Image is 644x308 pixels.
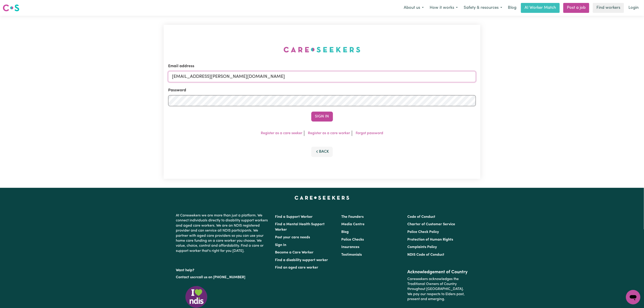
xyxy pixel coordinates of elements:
[407,238,453,241] a: Protection of Human Rights
[176,266,270,273] p: Want help?
[407,269,468,275] h2: Acknowledgement of Country
[308,131,350,135] a: Register as a care worker
[176,211,270,255] p: At Careseekers we are more than just a platform. We connect individuals directly to disability su...
[407,253,444,257] a: NDIS Code of Conduct
[3,3,19,13] a: Careseekers logo
[341,223,364,226] a: Media Centre
[427,3,461,13] button: How it works
[563,3,589,13] a: Post a job
[261,131,302,135] a: Register as a care seeker
[168,71,476,82] input: Email address
[626,3,641,13] a: Login
[176,273,270,282] p: or
[593,3,624,13] a: Find workers
[341,215,364,219] a: The Founders
[197,276,245,279] a: call us on [PHONE_NUMBER]
[401,3,427,13] button: About us
[311,112,333,122] button: Sign In
[275,223,325,232] a: Find a Mental Health Support Worker
[295,196,349,200] a: Careseekers home page
[505,3,519,13] a: Blog
[407,215,435,219] a: Code of Conduct
[407,275,468,304] p: Careseekers acknowledges the Traditional Owners of Country throughout [GEOGRAPHIC_DATA]. We pay o...
[275,258,328,262] a: Find a disability support worker
[341,245,359,249] a: Insurances
[275,251,314,254] a: Become a Care Worker
[168,63,194,69] label: Email address
[521,3,560,13] a: AI Worker Match
[275,243,286,247] a: Sign In
[461,3,505,13] button: Safety & resources
[341,253,362,257] a: Testimonials
[275,215,313,219] a: Find a Support Worker
[176,276,194,279] a: Contact us
[275,266,319,269] a: Find an aged care worker
[407,223,455,226] a: Charter of Customer Service
[626,290,640,304] iframe: Button to launch messaging window, conversation in progress
[341,238,364,241] a: Police Checks
[3,4,19,12] img: Careseekers logo
[407,230,439,234] a: Police Check Policy
[275,236,310,239] a: Post your care needs
[341,230,349,234] a: Blog
[356,131,383,135] a: Forgot password
[311,147,333,157] button: Back
[407,245,437,249] a: Complaints Policy
[168,87,186,93] label: Password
